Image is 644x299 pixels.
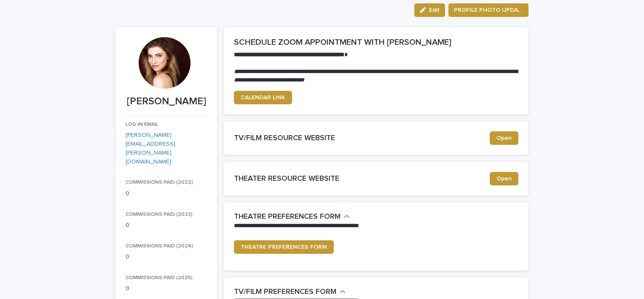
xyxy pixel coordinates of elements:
[234,37,518,47] h2: SCHEDULE ZOOM APPOINTMENT WITH [PERSON_NAME]
[126,122,158,127] span: LOG-IN EMAIL
[429,7,440,13] span: Edit
[126,284,207,293] p: 0
[234,134,490,143] h2: TV/FILM RESOURCE WEBSITE
[234,174,490,184] h2: THEATER RESOURCE WEBSITE
[490,172,518,185] a: Open
[126,253,207,261] p: 0
[241,244,327,250] span: THEATRE PREFERENCES FORM
[126,212,193,217] span: COMMISSIONS PAID (2023)
[496,135,512,141] span: Open
[454,6,523,14] span: PROFILE PHOTO UPDATE
[234,288,336,297] h2: TV/FILM PREFERENCES FORM
[234,212,341,222] h2: THEATRE PREFERENCES FORM
[241,95,285,101] span: CALENDAR LINK
[448,3,529,17] button: PROFILE PHOTO UPDATE
[490,131,518,145] a: Open
[126,275,193,280] span: COMMISSIONS PAID (2025)
[234,91,292,104] a: CALENDAR LINK
[126,132,175,164] a: [PERSON_NAME][EMAIL_ADDRESS][PERSON_NAME][DOMAIN_NAME]
[414,3,445,17] button: Edit
[496,176,512,182] span: Open
[126,180,193,185] span: COMMISSIONS PAID (2022)
[234,240,334,254] a: THEATRE PREFERENCES FORM
[234,288,346,297] button: TV/FILM PREFERENCES FORM
[126,95,207,108] p: [PERSON_NAME]
[126,221,207,230] p: 0
[126,189,207,198] p: 0
[234,212,350,222] button: THEATRE PREFERENCES FORM
[126,244,193,249] span: COMMISSIONS PAID (2024)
